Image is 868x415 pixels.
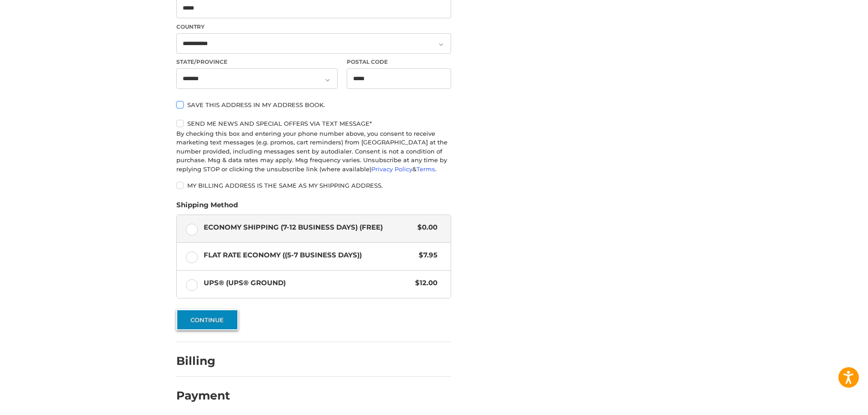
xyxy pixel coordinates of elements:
a: Terms [416,165,435,173]
h2: Payment [176,389,230,403]
span: $0.00 [413,222,437,233]
legend: Shipping Method [176,200,238,215]
label: Country [176,23,451,31]
span: $7.95 [414,250,437,261]
label: State/Province [176,58,338,66]
span: $12.00 [411,278,437,288]
span: UPS® (UPS® Ground) [204,278,411,288]
div: By checking this box and entering your phone number above, you consent to receive marketing text ... [176,129,451,174]
label: Postal Code [347,58,452,66]
label: Send me news and special offers via text message* [176,120,451,127]
button: Continue [176,309,238,330]
h2: Billing [176,354,230,368]
label: My billing address is the same as my shipping address. [176,182,451,189]
span: Economy Shipping (7-12 Business Days) (Free) [204,222,413,233]
span: Flat Rate Economy ((5-7 Business Days)) [204,250,415,261]
a: Privacy Policy [371,165,412,173]
label: Save this address in my address book. [176,101,451,108]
